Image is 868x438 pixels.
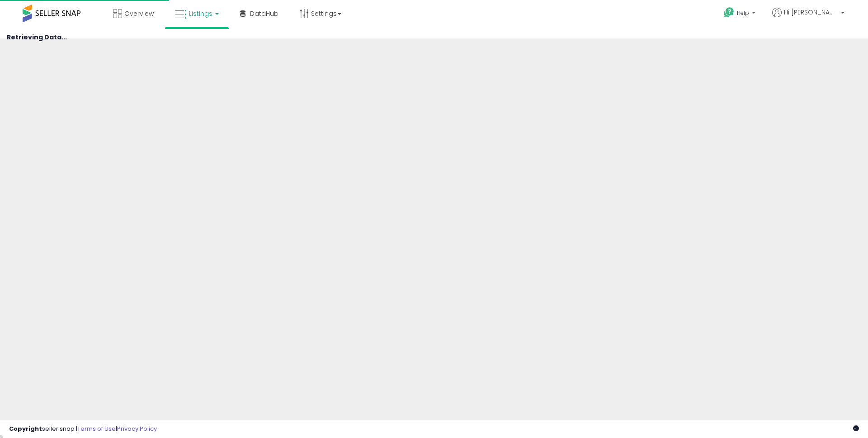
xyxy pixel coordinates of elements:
[250,9,278,18] span: DataHub
[189,9,212,18] span: Listings
[737,9,749,17] span: Help
[723,7,735,18] i: Get Help
[7,34,861,41] h4: Retrieving Data...
[772,8,844,28] a: Hi [PERSON_NAME]
[784,8,838,17] span: Hi [PERSON_NAME]
[124,9,154,18] span: Overview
